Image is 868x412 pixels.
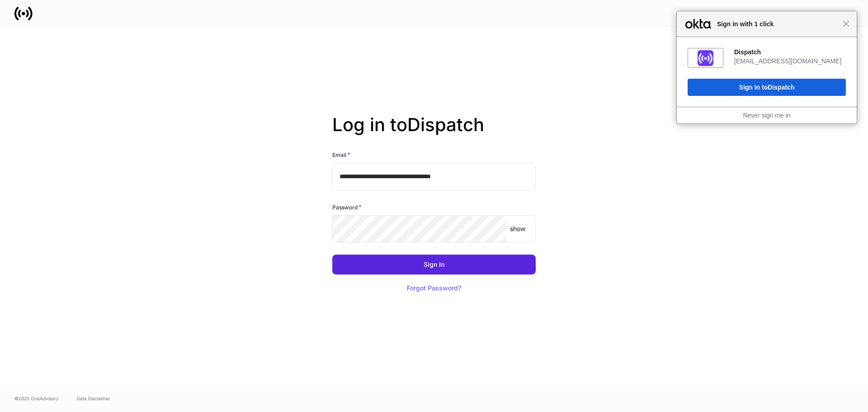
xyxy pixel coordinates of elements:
div: Forgot Password? [407,285,461,291]
div: [EMAIL_ADDRESS][DOMAIN_NAME] [734,57,846,65]
p: show [510,224,525,233]
button: Sign In toDispatch [688,79,846,96]
img: fs01jxrofoggULhDH358 [698,50,713,66]
div: Sign In [424,261,444,268]
a: Never sign me in [743,112,790,119]
button: Forgot Password? [396,278,472,298]
a: Data Disclaimer [77,395,110,402]
div: Dispatch [734,48,846,56]
span: Close [843,20,849,27]
h6: Password [332,203,362,212]
span: Dispatch [768,84,794,91]
h2: Log in to Dispatch [332,114,536,150]
button: Sign In [332,255,536,275]
span: © 2025 OneAdvisory [14,395,59,402]
h6: Email [332,150,350,159]
span: Sign in with 1 click [712,19,843,29]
